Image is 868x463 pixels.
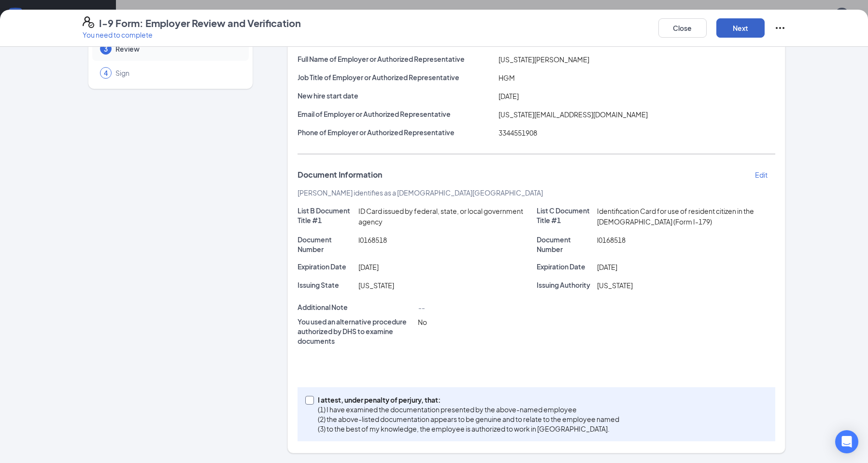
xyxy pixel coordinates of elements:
p: Job Title of Employer or Authorized Representative [298,72,495,82]
svg: FormI9EVerifyIcon [83,16,94,28]
span: Document Information [298,170,382,180]
span: Review [115,44,239,54]
span: [US_STATE][PERSON_NAME] [498,55,589,64]
span: [US_STATE] [597,281,633,290]
button: Next [716,18,765,38]
p: Document Number [298,235,355,254]
span: [DATE] [358,263,379,271]
p: (1) I have examined the documentation presented by the above-named employee [318,405,619,414]
p: (2) the above-listed documentation appears to be genuine and to relate to the employee named [318,414,619,424]
p: Document Number [537,235,594,254]
p: Expiration Date [298,262,355,271]
span: 4 [104,68,108,78]
h4: I-9 Form: Employer Review and Verification [99,16,301,30]
p: Full Name of Employer or Authorized Representative [298,54,495,64]
p: Expiration Date [537,262,594,271]
p: I attest, under penalty of perjury, that: [318,395,619,405]
span: Sign [115,68,239,78]
span: [PERSON_NAME] identifies as a [DEMOGRAPHIC_DATA][GEOGRAPHIC_DATA] [298,188,543,197]
p: Issuing State [298,280,355,290]
span: HGM [498,73,515,82]
span: -- [418,303,425,312]
span: [US_STATE][EMAIL_ADDRESS][DOMAIN_NAME] [498,110,648,119]
p: Phone of Employer or Authorized Representative [298,127,495,137]
p: You used an alternative procedure authorized by DHS to examine documents [298,317,414,346]
div: Open Intercom Messenger [835,430,858,453]
p: Issuing Authority [537,280,594,290]
p: New hire start date [298,91,495,100]
p: Additional Note [298,302,414,312]
span: l0168518 [358,236,387,244]
span: [DATE] [597,263,617,271]
p: List B Document Title #1 [298,206,355,225]
span: 3344551908 [498,128,537,137]
svg: Ellipses [774,22,786,34]
span: [DATE] [498,92,519,100]
span: [US_STATE] [358,281,394,290]
span: 3 [104,44,108,54]
p: Edit [755,170,768,180]
p: Email of Employer or Authorized Representative [298,109,495,119]
span: No [418,318,427,326]
p: (3) to the best of my knowledge, the employee is authorized to work in [GEOGRAPHIC_DATA]. [318,424,619,434]
span: Identification Card for use of resident citizen in the [DEMOGRAPHIC_DATA] (Form I-179) [597,207,754,226]
p: List C Document Title #1 [537,206,594,225]
p: You need to complete [83,30,301,40]
span: l0168518 [597,236,626,244]
button: Close [658,18,707,38]
span: ID Card issued by federal, state, or local government agency [358,207,523,226]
